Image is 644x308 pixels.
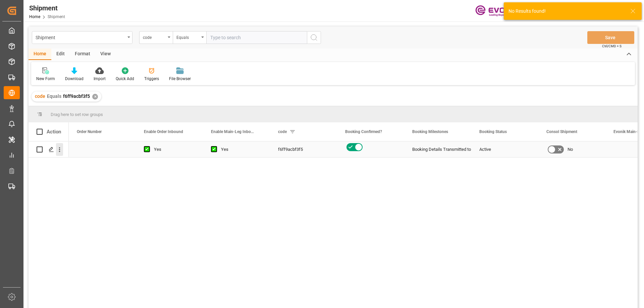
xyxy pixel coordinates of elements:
[602,44,622,49] span: Ctrl/CMD + S
[144,129,183,134] span: Enable Order Inbound
[270,141,337,157] div: f6ff9acbf3f5
[29,49,51,60] div: Home
[47,94,61,99] span: Equals
[345,129,382,134] span: Booking Confirmed?
[29,3,65,13] div: Shipment
[36,76,55,82] div: New Form
[65,76,84,82] div: Download
[35,94,45,99] span: code
[51,112,103,117] span: Drag here to set row groups
[169,76,191,82] div: File Browser
[206,31,307,44] input: Type to search
[154,142,195,157] div: Yes
[412,142,463,157] div: Booking Details Transmitted to SAP
[36,33,125,41] div: Shipment
[77,129,102,134] span: Order Number
[92,94,98,100] div: ✕
[508,8,624,15] div: No Results found!
[587,31,634,44] button: Save
[278,129,287,134] span: code
[94,76,106,82] div: Import
[29,14,40,19] a: Home
[307,31,321,44] button: search button
[173,31,206,44] button: open menu
[95,49,116,60] div: View
[116,76,134,82] div: Quick Add
[479,142,530,157] div: Active
[412,129,448,134] span: Booking Milestones
[568,142,573,157] span: No
[479,129,507,134] span: Booking Status
[70,49,95,60] div: Format
[221,142,262,157] div: Yes
[143,33,166,41] div: code
[144,76,159,82] div: Triggers
[176,33,199,41] div: Equals
[211,129,256,134] span: Enable Main-Leg Inbound
[51,49,70,60] div: Edit
[546,129,577,134] span: Consol Shipment
[32,31,132,44] button: open menu
[47,129,61,135] div: Action
[475,5,519,17] img: Evonik-brand-mark-Deep-Purple-RGB.jpeg_1700498283.jpeg
[139,31,173,44] button: open menu
[29,141,69,158] div: Press SPACE to select this row.
[63,94,90,99] span: f6ff9acbf3f5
